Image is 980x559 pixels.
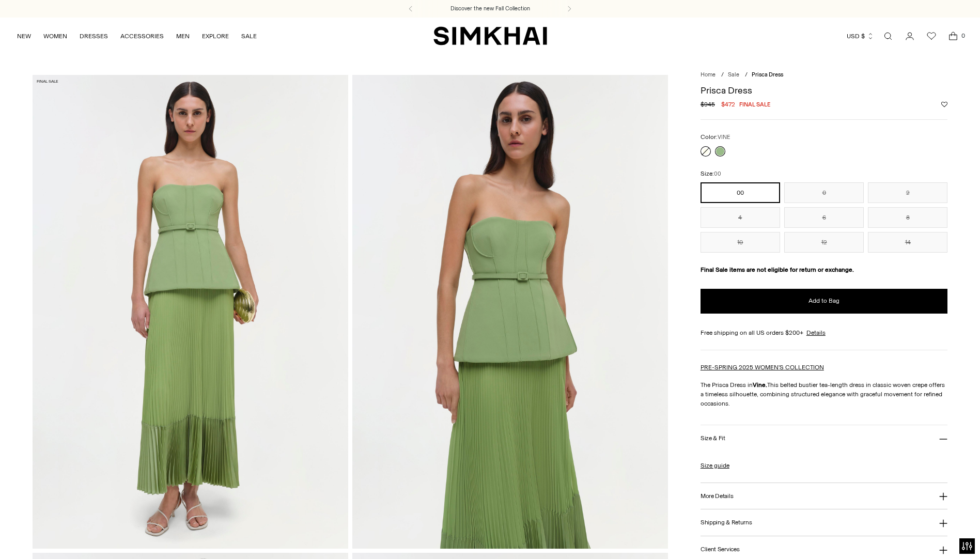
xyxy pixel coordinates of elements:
a: Home [701,71,715,78]
img: Prisca Dress [352,75,668,549]
a: SIMKHAI [433,26,547,46]
button: Size & Fit [701,425,948,452]
a: PRE-SPRING 2025 WOMEN'S COLLECTION [701,364,824,371]
div: / [745,71,748,80]
a: NEW [17,25,31,48]
a: SALE [241,25,257,48]
div: Free shipping on all US orders $200+ [701,328,948,337]
a: MEN [176,25,190,48]
h1: Prisca Dress [701,86,948,95]
button: Add to Wishlist [941,101,947,107]
a: Open cart modal [943,26,963,46]
button: 14 [868,232,947,253]
button: Shipping & Returns [701,509,948,536]
s: $945 [701,100,715,109]
h3: More Details [701,493,733,500]
h3: Size & Fit [701,435,725,442]
a: Details [806,328,826,337]
a: EXPLORE [202,25,229,48]
strong: Vine. [753,381,767,389]
a: Go to the account page [899,26,920,46]
button: USD $ [847,25,874,48]
a: Discover the new Fall Collection [450,5,530,13]
label: Size: [701,169,721,179]
a: ACCESSORIES [120,25,164,48]
img: Prisca Dress [33,75,348,549]
strong: Final Sale items are not eligible for return or exchange. [701,266,854,273]
a: Wishlist [921,26,942,46]
button: Add to Bag [701,289,948,314]
div: / [721,71,724,80]
button: More Details [701,483,948,509]
a: Size guide [701,461,729,470]
button: 6 [784,207,864,228]
span: $472 [721,100,735,109]
label: Color: [701,132,730,142]
button: 10 [701,232,780,253]
span: Add to Bag [808,297,839,305]
h3: Shipping & Returns [701,519,752,526]
span: 0 [958,31,968,40]
span: Prisca Dress [752,71,783,78]
nav: breadcrumbs [701,71,948,80]
a: DRESSES [80,25,108,48]
button: 12 [784,232,864,253]
iframe: Sign Up via Text for Offers [8,520,104,551]
a: Open search modal [878,26,898,46]
a: WOMEN [43,25,67,48]
p: The Prisca Dress in This belted bustier tea-length dress in classic woven crepe offers a timeless... [701,380,948,408]
span: 00 [714,170,721,177]
button: 0 [784,182,864,203]
button: 00 [701,182,780,203]
button: 8 [868,207,947,228]
span: VINE [718,134,730,141]
h3: Client Services [701,546,740,553]
a: Sale [728,71,739,78]
button: 4 [701,207,780,228]
button: 2 [868,182,947,203]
